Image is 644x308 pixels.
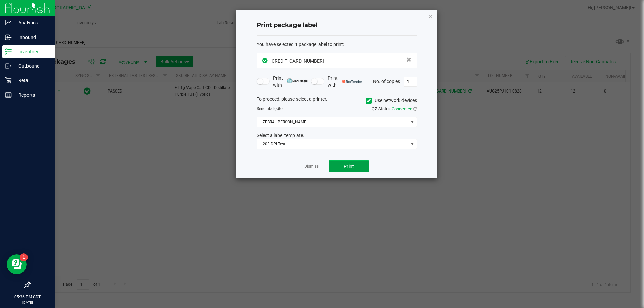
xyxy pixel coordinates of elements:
span: Print with [328,75,362,89]
p: Reports [12,91,52,99]
p: Inventory [12,48,52,56]
span: Print [344,164,354,169]
span: [CREDIT_CARD_NUMBER] [270,58,324,64]
inline-svg: Outbound [5,63,12,69]
p: 05:36 PM CDT [3,294,52,300]
p: Analytics [12,19,52,27]
div: To proceed, please select a printer. [252,96,422,106]
a: Dismiss [304,164,319,169]
label: Use network devices [366,97,417,104]
inline-svg: Inventory [5,48,12,55]
inline-svg: Retail [5,77,12,84]
inline-svg: Reports [5,91,12,98]
img: mark_magic_cybra.png [287,78,308,83]
button: Print [329,160,369,172]
span: QZ Status: [372,106,417,111]
p: Inbound [12,33,52,41]
p: Outbound [12,62,52,70]
img: bartender.png [342,80,362,83]
iframe: Resource center [7,254,27,274]
p: Retail [12,76,52,84]
span: In Sync [262,57,269,64]
p: [DATE] [3,300,52,305]
span: Connected [392,106,412,111]
iframe: Resource center unread badge [20,253,28,261]
span: ZEBRA- [PERSON_NAME] [257,117,408,127]
div: : [257,41,417,48]
span: label(s) [266,106,279,111]
span: 203 DPI Test [257,139,408,149]
span: Print with [273,75,308,89]
inline-svg: Analytics [5,19,12,26]
span: You have selected 1 package label to print [257,42,343,47]
div: Select a label template. [252,132,422,139]
span: No. of copies [373,78,400,84]
h4: Print package label [257,21,417,30]
span: Send to: [257,106,284,111]
inline-svg: Inbound [5,34,12,41]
